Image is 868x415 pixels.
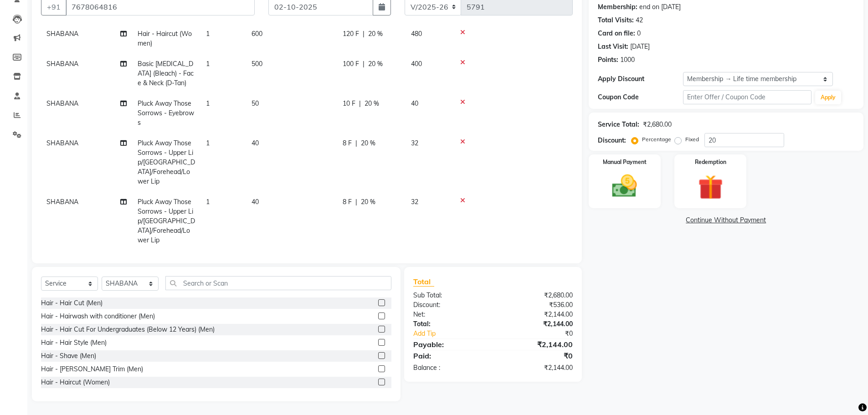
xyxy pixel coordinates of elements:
[493,350,580,361] div: ₹0
[41,378,110,387] div: Hair - Haircut (Women)
[359,99,361,108] span: |
[368,59,383,69] span: 20 %
[206,30,210,38] span: 1
[598,120,639,129] div: Service Total:
[206,198,210,206] span: 1
[165,276,391,290] input: Search or Scan
[411,30,422,38] span: 480
[604,172,645,200] img: _cash.svg
[368,29,383,39] span: 20 %
[598,2,637,12] div: Membership:
[138,30,192,47] span: Hair - Haircut (Women)
[206,139,210,147] span: 1
[630,42,650,51] div: [DATE]
[138,60,194,87] span: Basic [MEDICAL_DATA] (Bleach) - Face & Neck (D-Tan)
[620,55,635,65] div: 1000
[355,138,357,148] span: |
[411,60,422,68] span: 400
[252,198,259,206] span: 40
[41,298,103,308] div: Hair - Hair Cut (Men)
[508,329,580,338] div: ₹0
[639,2,681,12] div: end on [DATE]
[41,351,96,361] div: Hair - Shave (Men)
[252,99,259,108] span: 50
[46,30,78,38] span: SHABANA
[363,29,365,39] span: |
[252,60,262,68] span: 500
[598,92,683,102] div: Coupon Code
[46,60,78,68] span: SHABANA
[603,158,647,166] label: Manual Payment
[206,99,210,108] span: 1
[406,300,493,310] div: Discount:
[406,339,493,350] div: Payable:
[598,15,634,25] div: Total Visits:
[685,135,699,143] label: Fixed
[493,300,580,310] div: ₹536.00
[591,215,862,225] a: Continue Without Payment
[406,329,507,338] a: Add Tip
[406,310,493,319] div: Net:
[406,319,493,329] div: Total:
[361,138,375,148] span: 20 %
[493,310,580,319] div: ₹2,144.00
[683,90,812,104] input: Enter Offer / Coupon Code
[493,319,580,329] div: ₹2,144.00
[252,139,259,147] span: 40
[138,99,194,127] span: Pluck Away Those Sorrows - Eyebrows
[411,99,418,108] span: 40
[690,172,731,203] img: _gift.svg
[642,135,671,143] label: Percentage
[355,197,357,207] span: |
[695,158,726,166] label: Redemption
[363,59,365,69] span: |
[411,139,418,147] span: 32
[406,363,493,373] div: Balance :
[41,338,107,348] div: Hair - Hair Style (Men)
[636,15,643,25] div: 42
[637,29,641,38] div: 0
[598,74,683,84] div: Apply Discount
[598,29,635,38] div: Card on file:
[343,99,355,108] span: 10 F
[343,138,352,148] span: 8 F
[598,55,618,65] div: Points:
[815,91,841,104] button: Apply
[406,350,493,361] div: Paid:
[406,291,493,300] div: Sub Total:
[598,42,628,51] div: Last Visit:
[46,99,78,108] span: SHABANA
[41,325,215,334] div: Hair - Hair Cut For Undergraduates (Below 12 Years) (Men)
[643,120,672,129] div: ₹2,680.00
[343,197,352,207] span: 8 F
[206,60,210,68] span: 1
[138,139,195,185] span: Pluck Away Those Sorrows - Upper Lip/[GEOGRAPHIC_DATA]/Forehead/Lower Lip
[413,277,434,287] span: Total
[493,363,580,373] div: ₹2,144.00
[46,198,78,206] span: SHABANA
[46,139,78,147] span: SHABANA
[493,339,580,350] div: ₹2,144.00
[41,364,143,374] div: Hair - [PERSON_NAME] Trim (Men)
[343,29,359,39] span: 120 F
[365,99,379,108] span: 20 %
[138,198,195,244] span: Pluck Away Those Sorrows - Upper Lip/[GEOGRAPHIC_DATA]/Forehead/Lower Lip
[41,312,155,321] div: Hair - Hairwash with conditioner (Men)
[493,291,580,300] div: ₹2,680.00
[361,197,375,207] span: 20 %
[252,30,262,38] span: 600
[343,59,359,69] span: 100 F
[598,136,626,145] div: Discount:
[411,198,418,206] span: 32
